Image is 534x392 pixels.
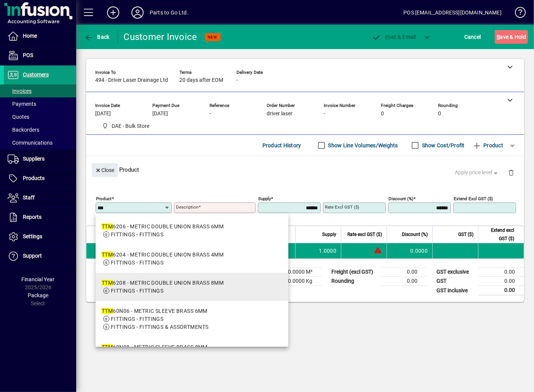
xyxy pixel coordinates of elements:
[4,208,76,227] a: Reports
[420,142,465,149] label: Show Cost/Profit
[209,111,211,117] span: -
[102,344,113,350] em: TTM
[267,111,293,117] span: driver laser
[111,260,163,266] span: FITTINGS - FITTINGS
[403,6,502,19] div: POS [EMAIL_ADDRESS][DOMAIN_NAME]
[22,276,55,282] span: Financial Year
[402,230,428,239] span: Discount (%)
[95,77,168,83] span: 494 - Driver Laser Drainage Ltd
[262,139,301,151] span: Product History
[82,30,112,44] button: Back
[208,35,217,40] span: NEW
[276,268,321,277] td: 0.0000 M³
[433,286,478,295] td: GST inclusive
[95,111,111,117] span: [DATE]
[328,268,381,277] td: Freight (excl GST)
[96,337,288,365] mat-option: TTM60N08 - METRIC SLEEVE BRASS 8MM
[111,316,163,322] span: FITTINGS - FITTINGS
[462,30,483,44] button: Cancel
[328,277,381,286] td: Rounding
[464,31,481,43] span: Cancel
[8,127,39,133] span: Backorders
[502,163,520,182] button: Delete
[124,31,197,43] div: Customer Invoice
[95,164,115,177] span: Close
[4,247,76,266] a: Support
[389,196,413,201] mat-label: Discount (%)
[276,277,321,286] td: 0.0000 Kg
[509,2,524,26] a: Knowledge Base
[478,268,524,277] td: 0.00
[372,34,416,40] span: ost & Email
[86,156,524,183] div: Product
[502,169,520,176] app-page-header-button: Delete
[324,111,325,117] span: -
[237,77,238,83] span: -
[327,142,398,149] label: Show Line Volumes/Weights
[102,307,208,315] div: 60N06 - METRIC SLEEVE BRASS 6MM
[102,280,113,286] em: TTM
[8,114,29,120] span: Quotes
[102,251,224,259] div: 6204 - METRIC DOUBLE UNION BRASS 4MM
[84,34,110,40] span: Back
[368,30,420,44] button: Post & Email
[497,34,500,40] span: S
[102,223,113,229] em: TTM
[385,34,389,40] span: P
[483,226,514,243] span: Extend excl GST ($)
[8,88,32,94] span: Invoices
[458,230,473,239] span: GST ($)
[325,204,359,210] mat-label: Rate excl GST ($)
[28,292,48,298] span: Package
[4,227,76,246] a: Settings
[452,166,502,180] button: Apply price level
[433,277,478,286] td: GST
[4,169,76,188] a: Products
[4,110,76,123] a: Quotes
[111,288,163,294] span: FITTINGS - FITTINGS
[478,277,524,286] td: 0.00
[23,253,42,259] span: Support
[102,223,224,231] div: 6206 - METRIC DOUBLE UNION BRASS 6MM
[8,140,53,146] span: Communications
[23,52,33,58] span: POS
[258,196,271,201] mat-label: Supply
[319,247,337,255] span: 1.0000
[8,101,36,107] span: Payments
[4,84,76,97] a: Invoices
[102,279,224,287] div: 6208 - METRIC DOUBLE UNION BRASS 8MM
[381,268,427,277] td: 0.00
[90,166,120,173] app-page-header-button: Close
[179,77,223,83] span: 20 days after EOM
[4,123,76,136] a: Backorders
[4,188,76,207] a: Staff
[23,194,35,201] span: Staff
[387,243,432,258] td: 0.0000
[478,286,524,295] td: 0.00
[111,231,163,237] span: FITTINGS - FITTINGS
[381,111,384,117] span: 0
[4,97,76,110] a: Payments
[176,204,198,210] mat-label: Description
[23,33,37,39] span: Home
[76,30,118,44] app-page-header-button: Back
[96,217,288,245] mat-option: TTM6206 - METRIC DOUBLE UNION BRASS 6MM
[111,324,208,330] span: FITTINGS - FITTINGS & ASSORTMENTS
[455,169,499,177] span: Apply price level
[23,233,42,239] span: Settings
[23,214,42,220] span: Reports
[102,252,113,258] em: TTM
[96,273,288,301] mat-option: TTM6208 - METRIC DOUBLE UNION BRASS 8MM
[96,301,288,337] mat-option: TTM60N06 - METRIC SLEEVE BRASS 6MM
[96,245,288,273] mat-option: TTM6204 - METRIC DOUBLE UNION BRASS 4MM
[4,150,76,169] a: Suppliers
[112,122,150,130] span: DAE - Bulk Store
[23,72,49,78] span: Customers
[23,175,45,181] span: Products
[96,196,112,201] mat-label: Product
[102,343,208,351] div: 60N08 - METRIC SLEEVE BRASS 8MM
[152,111,168,117] span: [DATE]
[381,277,427,286] td: 0.00
[4,46,76,65] a: POS
[101,6,125,19] button: Add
